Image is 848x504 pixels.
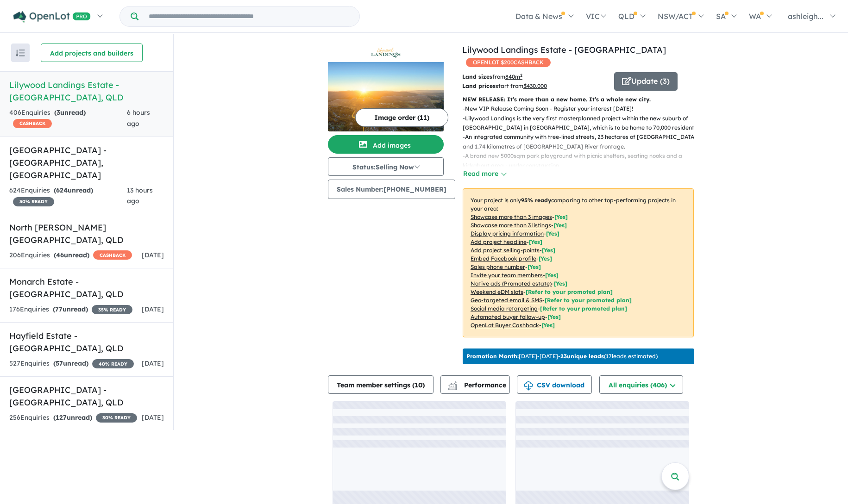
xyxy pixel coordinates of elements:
[56,186,68,194] span: 624
[328,375,433,394] button: Team member settings (10)
[9,275,164,300] h5: Monarch Estate - [GEOGRAPHIC_DATA] , QLD
[56,251,64,259] span: 46
[9,384,164,409] h5: [GEOGRAPHIC_DATA] - [GEOGRAPHIC_DATA] , QLD
[529,238,542,245] span: [ Yes ]
[463,132,701,151] p: - An integrated community with tree-lined streets, 23 hectares of [GEOGRAPHIC_DATA] and 1.74 kilo...
[539,255,552,262] span: [ Yes ]
[9,107,127,130] div: 406 Enquir ies
[545,297,632,304] span: [Refer to your promoted plan]
[448,384,457,390] img: bar-chart.svg
[471,255,536,262] u: Embed Facebook profile
[463,168,506,179] button: Read more
[462,81,607,91] p: start from
[546,230,559,237] span: [ Yes ]
[471,230,544,237] u: Display pricing information
[13,11,91,23] img: Openlot PRO Logo White
[471,222,551,229] u: Showcase more than 3 listings
[328,62,444,131] img: Lilywood Landings Estate - Lilywood
[142,413,164,422] span: [DATE]
[471,313,545,320] u: Automated buyer follow-up
[462,82,496,89] b: Land prices
[93,250,132,260] span: CASHBACK
[553,222,567,229] span: [ Yes ]
[328,180,455,199] button: Sales Number:[PHONE_NUMBER]
[471,213,552,220] u: Showcase more than 3 images
[471,247,540,254] u: Add project selling-points
[9,304,132,315] div: 176 Enquir ies
[55,305,63,313] span: 77
[54,186,93,194] strong: ( unread)
[142,359,164,367] span: [DATE]
[449,381,506,389] span: Performance
[9,412,137,423] div: 256 Enquir ies
[554,280,567,287] span: [Yes]
[142,251,164,259] span: [DATE]
[471,305,538,312] u: Social media retargeting
[471,272,543,279] u: Invite your team members
[542,247,555,254] span: [ Yes ]
[520,73,522,78] sup: 2
[54,108,86,117] strong: ( unread)
[53,413,92,422] strong: ( unread)
[526,288,613,295] span: [Refer to your promoted plan]
[599,375,683,394] button: All enquiries (406)
[328,157,444,176] button: Status:Selling Now
[540,305,627,312] span: [Refer to your promoted plan]
[13,197,54,206] span: 30 % READY
[521,197,551,204] b: 95 % ready
[9,221,164,246] h5: North [PERSON_NAME][GEOGRAPHIC_DATA] , QLD
[142,305,164,313] span: [DATE]
[92,305,132,314] span: 35 % READY
[415,381,422,389] span: 10
[471,288,523,295] u: Weekend eDM slots
[462,44,666,55] a: Lilywood Landings Estate - [GEOGRAPHIC_DATA]
[462,72,607,81] p: from
[9,250,132,261] div: 206 Enquir ies
[440,375,510,394] button: Performance
[92,359,134,368] span: 40 % READY
[463,188,694,337] p: Your project is only comparing to other top-performing projects in your area: - - - - - - - - - -...
[53,305,88,313] strong: ( unread)
[560,353,604,360] b: 23 unique leads
[541,322,555,329] span: [Yes]
[448,381,457,386] img: line-chart.svg
[471,322,539,329] u: OpenLot Buyer Cashback
[16,50,25,56] img: sort.svg
[788,12,823,21] span: ashleigh...
[56,359,63,367] span: 57
[471,238,527,245] u: Add project headline
[466,352,658,361] p: [DATE] - [DATE] - ( 17 leads estimated)
[332,47,440,58] img: Lilywood Landings Estate - Lilywood Logo
[523,82,547,89] u: $ 430,000
[545,272,559,279] span: [ Yes ]
[96,413,137,423] span: 30 % READY
[355,108,448,127] button: Image order (11)
[328,44,444,131] a: Lilywood Landings Estate - Lilywood LogoLilywood Landings Estate - Lilywood
[9,185,127,207] div: 624 Enquir ies
[13,119,52,128] span: CASHBACK
[471,263,525,270] u: Sales phone number
[9,79,164,104] h5: Lilywood Landings Estate - [GEOGRAPHIC_DATA] , QLD
[462,73,492,80] b: Land sizes
[528,263,541,270] span: [ Yes ]
[517,375,592,394] button: CSV download
[471,280,552,287] u: Native ads (Promoted estate)
[41,44,143,62] button: Add projects and builders
[614,72,678,91] button: Update (3)
[463,114,701,133] p: - Lilywood Landings is the very first masterplanned project within the new suburb of [GEOGRAPHIC_...
[471,297,542,304] u: Geo-targeted email & SMS
[56,413,67,422] span: 127
[57,108,60,117] span: 3
[466,353,519,360] b: Promotion Month:
[554,213,568,220] span: [ Yes ]
[463,104,701,113] p: - New VIP Release Coming Soon - Register your interest [DATE]!
[53,359,88,367] strong: ( unread)
[9,144,164,181] h5: [GEOGRAPHIC_DATA] - [GEOGRAPHIC_DATA] , [GEOGRAPHIC_DATA]
[466,58,551,67] span: OPENLOT $ 200 CASHBACK
[463,95,694,104] p: NEW RELEASE: It’s more than a new home. It’s a whole new city.
[328,135,444,154] button: Add images
[9,358,134,369] div: 527 Enquir ies
[54,251,89,259] strong: ( unread)
[140,6,358,26] input: Try estate name, suburb, builder or developer
[127,186,153,205] span: 13 hours ago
